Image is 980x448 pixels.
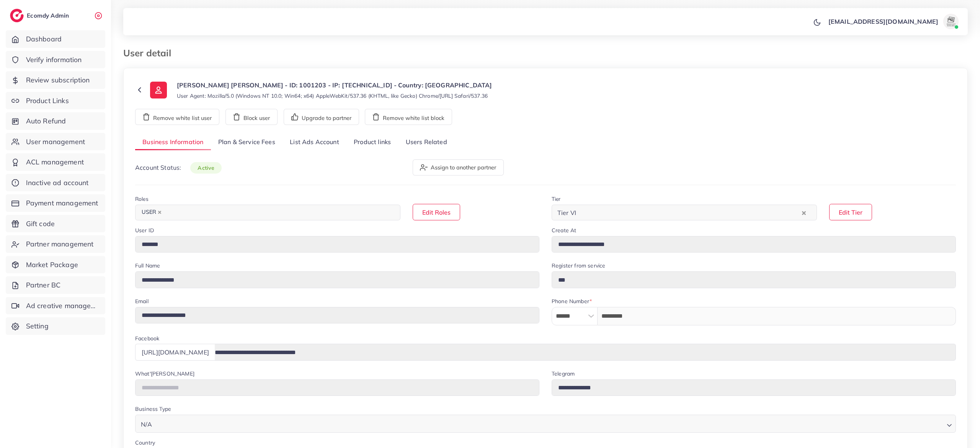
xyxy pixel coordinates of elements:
[177,80,492,90] p: [PERSON_NAME] [PERSON_NAME] - ID: 1001203 - IP: [TECHNICAL_ID] - Country: [GEOGRAPHIC_DATA]
[824,14,962,29] a: [EMAIL_ADDRESS][DOMAIN_NAME]avatar
[26,34,62,44] span: Dashboard
[6,256,105,274] a: Market Package
[135,134,211,151] a: Business Information
[398,134,454,151] a: Users Related
[166,207,390,218] input: Search for option
[135,109,219,125] button: Remove white list user
[6,92,105,110] a: Product Links
[139,419,154,430] span: N/A
[150,82,167,98] img: ic-user-info.36bf1079.svg
[26,96,69,106] span: Product Links
[190,162,222,174] span: active
[158,210,162,214] button: Deselect USER
[135,163,222,172] p: Account Status:
[135,262,160,269] label: Full Name
[6,276,105,294] a: Partner BC
[828,17,938,26] p: [EMAIL_ADDRESS][DOMAIN_NAME]
[6,215,105,233] a: Gift code
[552,297,592,305] label: Phone Number
[6,174,105,192] a: Inactive ad account
[138,207,165,218] span: USER
[26,116,66,126] span: Auto Refund
[284,109,359,125] button: Upgrade to partner
[10,9,71,22] a: logoEcomdy Admin
[211,134,283,151] a: Plan & Service Fees
[26,219,55,229] span: Gift code
[552,370,575,377] label: Telegram
[135,195,149,203] label: Roles
[552,205,817,220] div: Search for option
[135,297,149,305] label: Email
[578,207,800,218] input: Search for option
[123,48,177,59] h3: User detail
[135,415,956,433] div: Search for option
[556,207,578,218] span: Tier VI
[26,301,100,311] span: Ad creative management
[829,204,872,220] button: Edit Tier
[26,321,49,331] span: Setting
[283,134,346,151] a: List Ads Account
[943,14,959,29] img: avatar
[802,208,806,217] button: Clear Selected
[27,12,71,19] h2: Ecomdy Admin
[6,30,105,48] a: Dashboard
[26,239,94,249] span: Partner management
[552,262,605,269] label: Register from service
[26,75,90,85] span: Review subscription
[135,344,215,360] div: [URL][DOMAIN_NAME]
[413,159,504,176] button: Assign to another partner
[26,157,84,167] span: ACL management
[6,133,105,151] a: User management
[365,109,452,125] button: Remove white list block
[6,194,105,212] a: Payment management
[225,109,278,125] button: Block user
[26,280,61,290] span: Partner BC
[135,405,171,413] label: Business Type
[6,71,105,89] a: Review subscription
[26,260,78,270] span: Market Package
[177,92,488,100] small: User Agent: Mozilla/5.0 (Windows NT 10.0; Win64; x64) AppleWebKit/537.36 (KHTML, like Gecko) Chro...
[346,134,398,151] a: Product links
[26,55,82,65] span: Verify information
[413,204,460,220] button: Edit Roles
[552,226,576,234] label: Create At
[135,370,194,377] label: What'[PERSON_NAME]
[10,9,24,22] img: logo
[6,317,105,335] a: Setting
[6,235,105,253] a: Partner management
[26,178,89,188] span: Inactive ad account
[26,137,85,147] span: User management
[135,205,400,220] div: Search for option
[154,417,944,430] input: Search for option
[135,335,159,342] label: Facebook
[135,226,154,234] label: User ID
[6,153,105,171] a: ACL management
[6,297,105,315] a: Ad creative management
[6,112,105,130] a: Auto Refund
[135,439,155,446] label: Country
[6,51,105,69] a: Verify information
[552,195,561,203] label: Tier
[26,198,98,208] span: Payment management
